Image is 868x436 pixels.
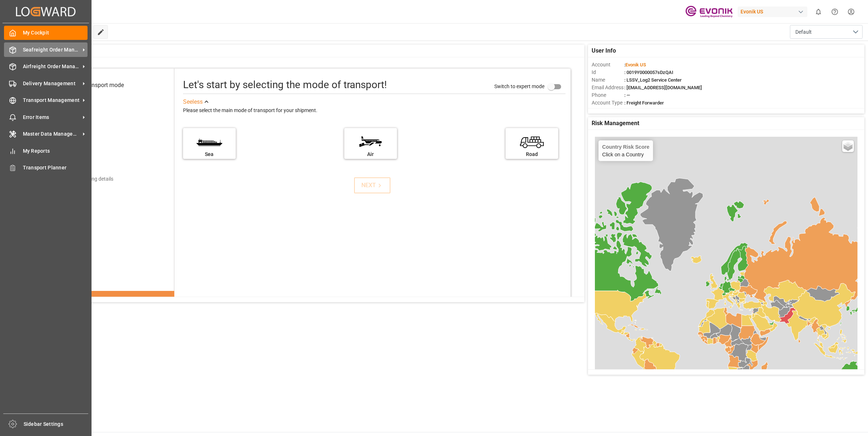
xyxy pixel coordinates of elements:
span: Name [592,76,624,84]
a: My Reports [4,144,88,158]
span: Account Type [592,99,624,107]
a: Layers [842,140,854,152]
button: Help Center [827,4,843,20]
span: Seafreight Order Management [23,46,80,54]
div: Let's start by selecting the mode of transport! [183,77,387,92]
span: : [624,62,646,67]
span: My Reports [23,147,88,155]
button: NEXT [354,177,390,193]
img: Evonik-brand-mark-Deep-Purple-RGB.jpeg_1700498283.jpeg [685,5,733,18]
span: : 0019Y0000057sDzQAI [624,70,673,75]
span: Delivery Management [23,80,80,87]
span: Transport Planner [23,164,88,172]
div: Sea [187,151,232,158]
a: My Cockpit [4,26,88,40]
button: Evonik US [738,5,810,18]
span: Email Address [592,84,624,91]
div: See less [183,98,203,106]
button: show 0 new notifications [810,4,827,20]
span: : [EMAIL_ADDRESS][DOMAIN_NAME] [624,85,702,90]
div: Click on a Country [602,144,649,157]
span: Sidebar Settings [24,420,89,428]
span: Phone [592,91,624,99]
span: Evonik US [625,62,646,67]
span: Transport Management [23,96,80,104]
span: Master Data Management [23,130,80,138]
button: open menu [790,25,863,39]
div: NEXT [361,181,384,190]
div: Air [348,151,393,158]
div: Evonik US [738,7,807,17]
span: Id [592,69,624,76]
span: Switch to expert mode [494,83,544,89]
span: Default [795,28,812,36]
a: Transport Planner [4,161,88,175]
span: Airfreight Order Management [23,63,80,70]
span: Error Items [23,114,80,121]
div: Please select the main mode of transport for your shipment. [183,106,565,115]
span: Account [592,61,624,69]
span: : LSSV_Log2 Service Center [624,77,682,83]
h4: Country Risk Score [602,144,649,150]
span: User Info [592,46,616,55]
span: : Freight Forwarder [624,100,664,106]
span: My Cockpit [23,29,88,37]
div: Road [509,151,555,158]
div: Select transport mode [68,81,124,90]
span: : — [624,92,630,98]
span: Risk Management [592,119,639,128]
